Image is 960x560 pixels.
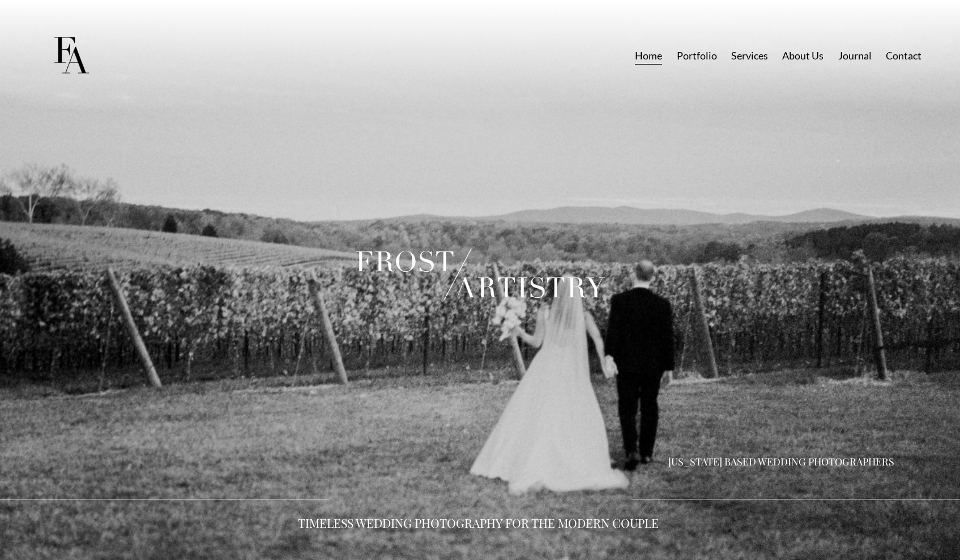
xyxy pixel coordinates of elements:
[635,45,662,66] a: Home
[668,456,894,467] h1: [US_STATE] BASED WEDDING PHOTOGRAPHERS
[677,45,717,66] a: Portfolio
[39,23,104,88] img: Frost Artistry
[298,517,659,529] h3: TIMELESS WEDDING PHOTOGRAPHY FOR THE MODERN COUPLE
[782,45,824,66] a: About Us
[838,45,872,66] a: Journal
[731,45,768,66] a: Services
[886,45,921,66] a: Contact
